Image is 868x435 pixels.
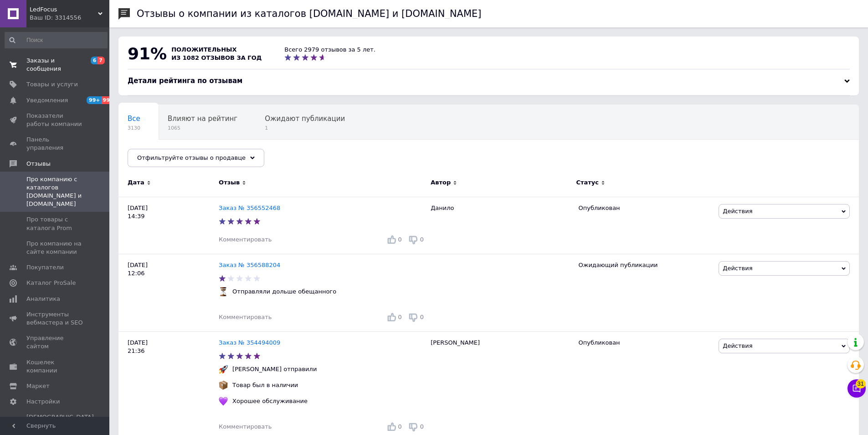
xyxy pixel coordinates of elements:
[26,382,50,390] span: Маркет
[87,96,102,104] span: 99+
[26,112,84,128] span: Показатели работы компании
[723,208,752,215] span: Действия
[420,423,424,430] span: 0
[578,339,712,347] div: Опубликован
[219,204,280,211] a: Заказ № 356552468
[219,287,228,296] img: :hourglass_flowing_sand:
[426,197,574,254] div: Данило
[137,154,246,161] span: Отфильтруйте отзывы о продавце
[576,178,599,187] span: Статус
[30,5,98,14] span: LedFocus
[168,125,237,131] span: 1065
[398,314,402,320] span: 0
[128,44,167,63] span: 91%
[128,77,242,85] span: Детали рейтинга по отзывам
[26,96,68,105] span: Уведомления
[26,279,76,287] span: Каталог ProSale
[578,204,712,212] div: Опубликован
[26,398,60,406] span: Настройки
[398,236,402,243] span: 0
[219,339,280,346] a: Заказ № 354494009
[219,313,272,321] div: Комментировать
[219,423,272,431] div: Комментировать
[219,365,228,374] img: :rocket:
[26,334,84,351] span: Управление сайтом
[26,175,84,209] span: Про компанию с каталогов [DOMAIN_NAME] и [DOMAIN_NAME]
[26,310,84,327] span: Инструменты вебмастера и SEO
[265,125,345,131] span: 1
[723,342,752,349] span: Действия
[219,236,272,243] span: Комментировать
[98,57,105,64] span: 7
[128,178,144,187] span: Дата
[171,54,262,61] span: из 1082 отзывов за год
[230,397,310,405] div: Хорошее обслуживание
[128,76,850,86] div: Детали рейтинга по отзывам
[219,381,228,390] img: :package:
[219,236,272,244] div: Комментировать
[118,140,245,174] div: Опубликованы без комментария
[26,136,84,152] span: Панель управления
[26,358,84,375] span: Кошелек компании
[284,46,375,54] div: Всего 2979 отзывов за 5 лет.
[219,423,272,430] span: Комментировать
[118,254,219,331] div: [DATE] 12:06
[219,262,280,268] a: Заказ № 356588204
[420,236,424,243] span: 0
[171,46,236,53] span: положительных
[26,80,78,89] span: Товары и услуги
[128,125,140,131] span: 3130
[723,265,752,272] span: Действия
[91,57,98,64] span: 6
[26,295,60,303] span: Аналитика
[168,115,237,123] span: Влияют на рейтинг
[847,379,866,398] button: Чат с покупателем31
[128,149,226,157] span: Опубликованы без комме...
[420,314,424,320] span: 0
[26,57,84,73] span: Заказы и сообщения
[856,379,866,388] span: 31
[26,160,51,168] span: Отзывы
[219,178,240,187] span: Отзыв
[30,14,109,22] div: Ваш ID: 3314556
[118,197,219,254] div: [DATE] 14:39
[431,178,451,187] span: Автор
[26,215,84,232] span: Про товары с каталога Prom
[398,423,402,430] span: 0
[219,314,272,320] span: Комментировать
[230,288,339,296] div: Отправляли дольше обещанного
[5,32,108,48] input: Поиск
[230,365,319,373] div: [PERSON_NAME] отправили
[26,240,84,256] span: Про компанию на сайте компании
[230,381,300,389] div: Товар был в наличии
[219,397,228,406] img: :purple_heart:
[128,115,140,123] span: Все
[137,8,482,19] h1: Отзывы о компании из каталогов [DOMAIN_NAME] и [DOMAIN_NAME]
[578,261,712,269] div: Ожидающий публикации
[102,96,117,104] span: 99+
[26,263,64,272] span: Покупатели
[265,115,345,123] span: Ожидают публикации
